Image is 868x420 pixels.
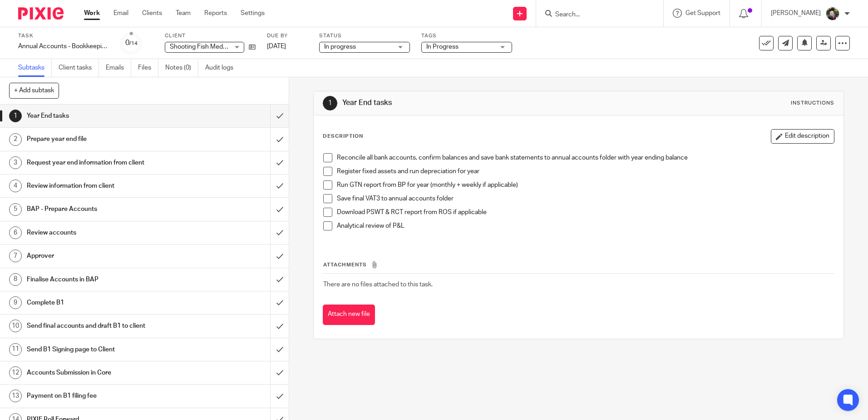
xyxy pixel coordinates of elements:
[9,133,22,146] div: 2
[337,167,833,176] p: Register fixed assets and run depreciation for year
[323,262,367,267] span: Attachments
[323,305,375,325] button: Attach new file
[9,250,22,262] div: 7
[27,156,183,170] h1: Request year end information from client
[771,9,821,18] p: [PERSON_NAME]
[205,59,240,77] a: Audit logs
[84,9,100,18] a: Work
[27,249,183,263] h1: Approver
[324,44,356,50] span: In progress
[426,44,459,50] span: In Progress
[113,9,128,18] a: Email
[18,59,52,77] a: Subtasks
[9,203,22,216] div: 5
[27,273,183,286] h1: Finalise Accounts in BAP
[142,9,162,18] a: Clients
[18,32,109,40] label: Task
[27,296,183,310] h1: Complete B1
[27,132,183,146] h1: Prepare year end file
[337,208,833,217] p: Download PSWT & RCT report from ROS if applicable
[18,7,64,20] img: Pixie
[9,180,22,192] div: 4
[342,98,598,108] h1: Year End tasks
[129,41,138,46] small: /14
[267,43,286,50] span: [DATE]
[27,319,183,333] h1: Send final accounts and draft B1 to client
[9,343,22,356] div: 11
[241,9,265,18] a: Settings
[27,109,183,123] h1: Year End tasks
[170,44,298,50] span: Shooting Fish Media Limited T/A Fabric Social
[323,133,363,140] p: Description
[9,110,22,122] div: 1
[267,32,308,40] label: Due by
[27,202,183,216] h1: BAP - Prepare Accounts
[106,59,131,77] a: Emails
[9,296,22,309] div: 9
[554,11,636,19] input: Search
[771,129,834,144] button: Edit description
[323,281,433,288] span: There are no files attached to this task.
[27,226,183,240] h1: Review accounts
[9,226,22,239] div: 6
[27,389,183,403] h1: Payment on B1 filing fee
[337,221,833,230] p: Analytical review of P&L
[337,194,833,203] p: Save final VAT3 to annual accounts folder
[165,59,198,77] a: Notes (0)
[27,343,183,356] h1: Send B1 Signing page to Client
[27,179,183,193] h1: Review information from client
[686,10,720,16] span: Get Support
[165,32,256,40] label: Client
[323,96,337,110] div: 1
[9,156,22,169] div: 3
[9,83,59,98] button: + Add subtask
[825,6,840,21] img: Jade.jpeg
[18,42,109,51] div: Annual Accounts - Bookkeeping Clients
[791,100,834,107] div: Instructions
[337,180,833,190] p: Run GTN report from BP for year (monthly + weekly if applicable)
[9,366,22,379] div: 12
[421,32,512,40] label: Tags
[204,9,227,18] a: Reports
[337,153,833,162] p: Reconcile all bank accounts, confirm balances and save bank statements to annual accounts folder ...
[59,59,99,77] a: Client tasks
[125,38,138,48] div: 0
[138,59,158,77] a: Files
[176,9,191,18] a: Team
[9,390,22,402] div: 13
[27,366,183,380] h1: Accounts Submission in Core
[319,32,410,40] label: Status
[9,273,22,286] div: 8
[9,320,22,332] div: 10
